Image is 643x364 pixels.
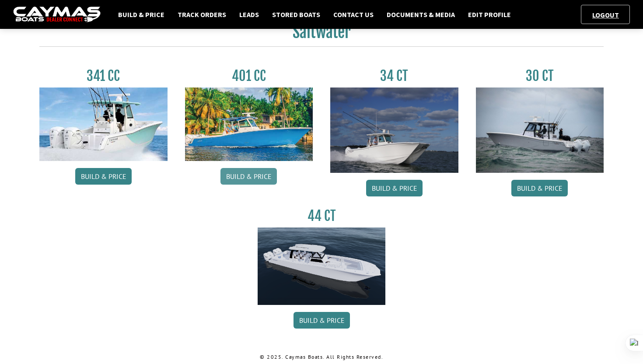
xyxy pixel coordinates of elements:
a: Logout [588,10,623,19]
a: Build & Price [511,180,568,196]
h3: 34 CT [330,68,458,84]
a: Build & Price [220,168,277,185]
h3: 44 CT [258,208,386,224]
a: Stored Boats [268,9,325,20]
h3: 341 CC [39,68,168,84]
a: Edit Profile [464,9,515,20]
a: Track Orders [173,9,231,20]
img: Caymas_34_CT_pic_1.jpg [330,87,458,173]
img: 30_CT_photo_shoot_for_caymas_connect.jpg [476,87,604,173]
p: © 2025. Caymas Boats. All Rights Reserved. [39,353,604,361]
a: Build & Price [114,9,169,20]
a: Contact Us [329,9,378,20]
img: caymas-dealer-connect-2ed40d3bc7270c1d8d7ffb4b79bf05adc795679939227970def78ec6f6c03838.gif [13,7,101,23]
a: Documents & Media [382,9,459,20]
a: Build & Price [75,168,132,185]
h2: Saltwater [39,22,604,47]
h3: 401 CC [185,68,313,84]
h3: 30 CT [476,68,604,84]
img: 341CC-thumbjpg.jpg [39,87,168,161]
img: 44ct_background.png [258,227,386,305]
a: Build & Price [294,312,350,329]
img: 401CC_thumb.pg.jpg [185,87,313,161]
a: Build & Price [366,180,423,196]
a: Leads [235,9,263,20]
